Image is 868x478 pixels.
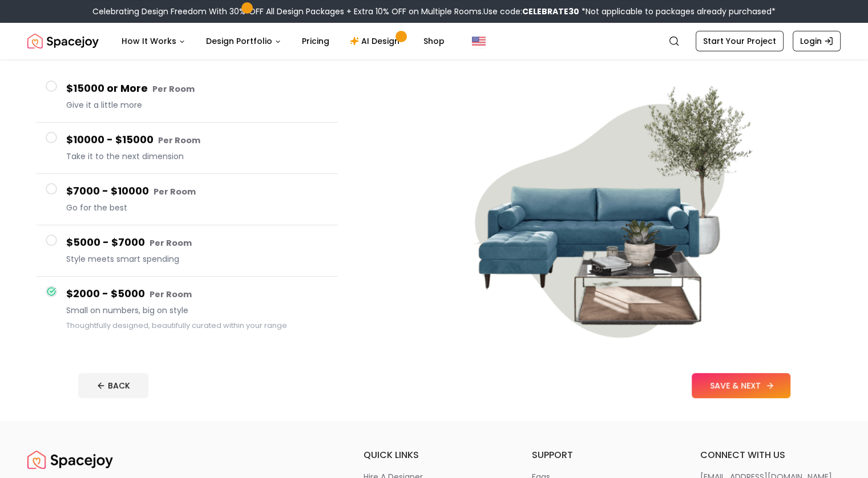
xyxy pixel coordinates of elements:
[37,123,338,174] button: $10000 - $15000 Per RoomTake it to the next dimension
[579,6,776,17] span: *Not applicable to packages already purchased*
[150,289,192,300] small: Per Room
[293,30,338,52] a: Pricing
[37,277,338,341] button: $2000 - $5000 Per RoomSmall on numbers, big on styleThoughtfully designed, beautifully curated wi...
[152,83,195,95] small: Per Room
[692,373,790,398] button: SAVE & NEXT
[66,305,329,316] span: Small on numbers, big on style
[37,225,338,277] button: $5000 - $7000 Per RoomStyle meets smart spending
[700,448,841,462] h6: connect with us
[341,30,412,52] a: AI Design
[158,135,200,146] small: Per Room
[27,23,841,59] nav: Global
[696,31,784,51] a: Start Your Project
[150,237,192,249] small: Per Room
[92,6,776,17] div: Celebrating Design Freedom With 30% OFF All Design Packages + Extra 10% OFF on Multiple Rooms.
[27,448,113,471] img: Spacejoy Logo
[112,30,454,52] nav: Main
[27,30,99,52] img: Spacejoy Logo
[112,30,195,52] button: How It Works
[532,448,673,462] h6: support
[27,448,113,471] a: Spacejoy
[66,151,329,162] span: Take it to the next dimension
[37,71,338,123] button: $15000 or More Per RoomGive it a little more
[66,253,329,265] span: Style meets smart spending
[66,183,329,200] h4: $7000 - $10000
[37,174,338,225] button: $7000 - $10000 Per RoomGo for the best
[66,80,329,97] h4: $15000 or More
[66,202,329,213] span: Go for the best
[78,373,148,398] button: BACK
[66,132,329,148] h4: $10000 - $15000
[66,234,329,251] h4: $5000 - $7000
[66,99,329,111] span: Give it a little more
[364,448,504,462] h6: quick links
[414,30,454,52] a: Shop
[154,186,196,197] small: Per Room
[472,34,486,48] img: United States
[27,30,99,52] a: Spacejoy
[483,6,579,17] span: Use code:
[66,321,287,330] small: Thoughtfully designed, beautifully curated within your range
[441,62,756,377] img: $2000 - $5000
[197,30,290,52] button: Design Portfolio
[522,6,579,17] b: CELEBRATE30
[793,31,841,51] a: Login
[66,286,329,302] h4: $2000 - $5000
